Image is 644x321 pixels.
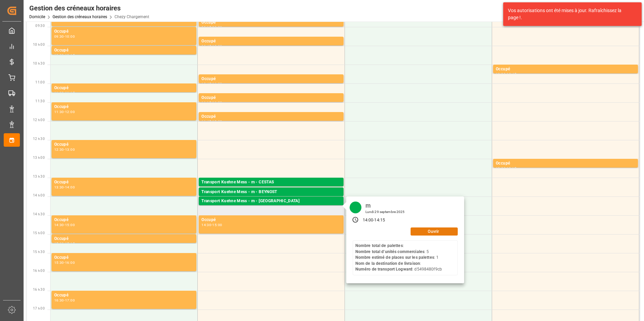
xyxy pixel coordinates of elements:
div: 17:00 [65,299,75,302]
div: Occupé [54,179,194,186]
div: - [211,101,212,104]
div: Occupé [54,28,194,35]
div: 14:00 [363,217,374,223]
div: Lundi 29 septembre 2025 [363,210,407,214]
div: Occupé [496,66,635,73]
div: : : 5 : 1 : : d5498480f9cb [355,243,442,273]
div: 09:15 [201,26,211,29]
span: 09:30 [35,24,45,28]
span: 16 h 00 [33,269,45,273]
a: Domicile [29,14,45,19]
div: - [64,261,65,264]
div: Occupé [54,217,194,223]
button: Ouvrir [411,227,458,236]
div: 12:00 [212,120,222,123]
div: 12:30 [54,148,64,151]
div: - [373,217,374,223]
div: 10:45 [507,73,516,76]
div: - [64,54,65,57]
div: Palettes : ,TU : 18,Ville : CESTAS,[GEOGRAPHIC_DATA] : [DATE] 00:00:00 [201,186,341,191]
div: Occupé [201,95,341,101]
div: 15:30 [54,261,64,264]
div: - [64,148,65,151]
div: - [211,120,212,123]
div: m [363,200,407,210]
div: Occupé [54,292,194,299]
div: - [506,73,507,76]
div: Occupé [201,113,341,120]
div: - [64,242,65,245]
div: Occupé [201,217,341,223]
div: Occupé [54,236,194,242]
div: 11:30 [54,110,64,113]
div: Occupé [54,47,194,54]
div: 16:30 [54,299,64,302]
div: 11:15 [65,92,75,95]
div: 12:00 [65,110,75,113]
a: Gestion des créneaux horaires [53,14,107,19]
b: Nombre total d’unités commerciales [355,249,424,254]
div: Occupé [201,19,341,26]
div: 11:00 [212,82,222,85]
span: 15 h 00 [33,231,45,235]
div: 13:30 [54,186,64,189]
span: 16 h 30 [33,288,45,291]
b: Nombre estimé de places sur les palettes [355,255,434,260]
b: Numéro de transport Logward [355,267,413,272]
div: 15:00 [65,223,75,226]
b: Nom de la destination de livraison [355,261,420,266]
div: 14:15 [374,217,385,223]
div: 14:30 [54,223,64,226]
div: 10:30 [496,73,506,76]
div: 15:00 [54,242,64,245]
span: 14 h 30 [33,212,45,216]
div: Vos autorisations ont été mises à jour. Rafraîchissez la page !. [508,7,632,21]
div: Occupé [54,85,194,92]
span: 10 h 00 [33,43,45,46]
b: Nombre total de palettes [355,243,403,248]
div: Transport Kuehne Mess - m - CESTAS [201,179,341,186]
div: 10:00 [54,54,64,57]
div: 09:45 [201,45,211,48]
span: 12 h 00 [33,118,45,122]
div: - [211,223,212,226]
span: 14 h 00 [33,193,45,197]
div: - [211,82,212,85]
div: Transport Kuehne Mess - m - BEYNOST [201,189,341,195]
div: - [64,299,65,302]
div: Transport Kuehne Mess - m - [GEOGRAPHIC_DATA] [201,198,341,205]
div: - [506,167,507,170]
div: 14:30 [201,223,211,226]
span: 10 h 30 [33,62,45,65]
div: Gestion des créneaux horaires [29,3,149,13]
div: Palettes : ,TU : 76,Ville : BEYNOST,[GEOGRAPHIC_DATA] : [DATE] 00:00:00 [201,195,341,201]
div: Occupé [201,38,341,45]
div: 10:15 [65,54,75,57]
div: - [64,110,65,113]
div: Palettes : ,TU : 5,Ville : ST MEDARD DE GUIZIERES,[GEOGRAPHIC_DATA] : [DATE] 00:00:00 [201,205,341,210]
div: 13:00 [496,167,506,170]
div: Occupé [54,104,194,110]
div: - [64,92,65,95]
div: - [64,35,65,38]
span: 12 h 30 [33,137,45,141]
div: - [64,186,65,189]
span: 15 h 30 [33,250,45,254]
div: 10:00 [212,45,222,48]
div: 10:00 [65,35,75,38]
div: - [211,45,212,48]
span: 17 h 00 [33,307,45,310]
span: 13 h 00 [33,156,45,159]
div: 09:30 [212,26,222,29]
span: 13 h 30 [33,175,45,178]
div: - [64,223,65,226]
div: 16:00 [65,261,75,264]
div: 13:15 [507,167,516,170]
div: 15:15 [65,242,75,245]
div: 11:45 [201,120,211,123]
div: 09:30 [54,35,64,38]
div: 11:15 [201,101,211,104]
div: Occupé [496,160,635,167]
div: 14:00 [65,186,75,189]
div: 10:45 [201,82,211,85]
